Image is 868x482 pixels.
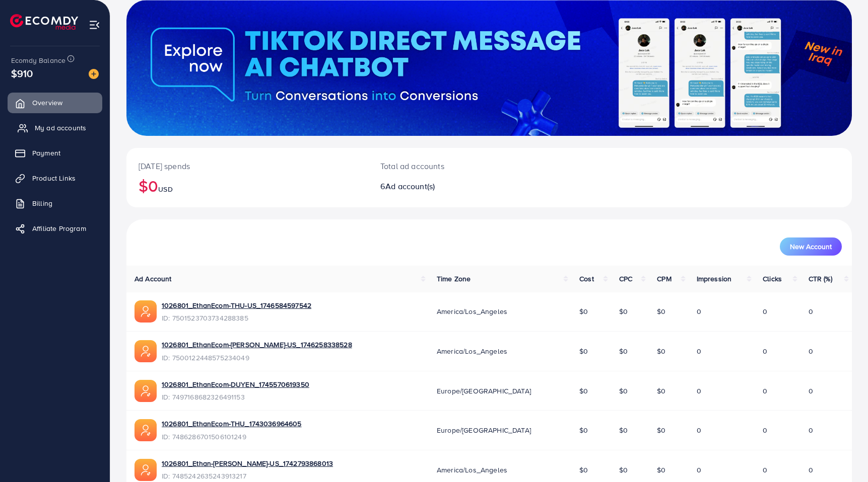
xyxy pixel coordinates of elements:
span: 0 [763,386,767,396]
span: New Account [790,243,832,250]
p: [DATE] spends [139,160,356,172]
span: Product Links [32,173,76,183]
a: Affiliate Program [8,218,102,238]
span: 0 [763,346,767,356]
span: ID: 7485242635243913217 [162,471,333,481]
span: 0 [697,386,701,396]
span: 0 [763,465,767,475]
img: menu [89,19,100,31]
img: ic-ads-acc.e4c84228.svg [135,459,157,481]
span: $0 [619,386,628,396]
span: $0 [579,386,588,396]
a: 1026801_EthanEcom-THU-US_1746584597542 [162,300,311,310]
span: Impression [697,274,732,284]
span: 0 [809,465,813,475]
p: Total ad accounts [380,160,538,172]
span: ID: 7486286701506101249 [162,432,302,442]
span: My ad accounts [35,123,86,133]
span: $0 [619,346,628,356]
span: CPM [657,274,671,284]
span: $0 [657,386,665,396]
span: USD [158,184,172,194]
span: Clicks [763,274,782,284]
span: $0 [579,425,588,435]
a: 1026801_EthanEcom-[PERSON_NAME]-US_1746258338528 [162,340,352,350]
span: Payment [32,148,60,158]
span: 0 [697,306,701,316]
span: 0 [697,346,701,356]
span: Europe/[GEOGRAPHIC_DATA] [437,386,531,396]
span: $0 [657,465,665,475]
span: America/Los_Angeles [437,306,507,316]
span: 0 [809,386,813,396]
a: Payment [8,143,102,163]
span: 0 [697,465,701,475]
img: ic-ads-acc.e4c84228.svg [135,419,157,441]
span: Cost [579,274,594,284]
img: ic-ads-acc.e4c84228.svg [135,340,157,362]
iframe: Chat [825,437,860,474]
a: 1026801_EthanEcom-DUYEN_1745570619350 [162,379,309,389]
img: ic-ads-acc.e4c84228.svg [135,300,157,323]
span: Ad account(s) [385,181,435,192]
span: 0 [763,425,767,435]
span: Ad Account [135,274,172,284]
span: 0 [809,425,813,435]
a: Billing [8,193,102,213]
span: 0 [809,346,813,356]
img: image [89,69,99,79]
span: 0 [697,425,701,435]
span: Overview [32,98,62,108]
span: $0 [657,425,665,435]
a: Product Links [8,168,102,188]
span: Ecomdy Balance [11,55,65,65]
span: $0 [579,346,588,356]
span: ID: 7497168682326491153 [162,392,309,402]
span: Billing [32,198,52,208]
a: Overview [8,93,102,113]
span: America/Los_Angeles [437,465,507,475]
span: ID: 7500122448575234049 [162,353,352,363]
span: America/Los_Angeles [437,346,507,356]
button: New Account [780,237,842,256]
a: My ad accounts [8,118,102,138]
span: Europe/[GEOGRAPHIC_DATA] [437,425,531,435]
span: $0 [657,306,665,316]
img: logo [10,14,78,30]
span: $0 [579,306,588,316]
img: ic-ads-acc.e4c84228.svg [135,380,157,402]
span: $0 [619,465,628,475]
span: $0 [619,425,628,435]
h2: 6 [380,182,538,191]
span: 0 [763,306,767,316]
span: ID: 7501523703734288385 [162,313,311,323]
span: Affiliate Program [32,223,86,233]
h2: $0 [139,176,356,195]
span: $0 [579,465,588,475]
span: CTR (%) [809,274,832,284]
span: $0 [657,346,665,356]
span: 0 [809,306,813,316]
span: $910 [11,66,33,81]
span: Time Zone [437,274,471,284]
a: 1026801_Ethan-[PERSON_NAME]-US_1742793868013 [162,458,333,468]
a: 1026801_EthanEcom-THU_1743036964605 [162,419,302,429]
span: $0 [619,306,628,316]
span: CPC [619,274,632,284]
